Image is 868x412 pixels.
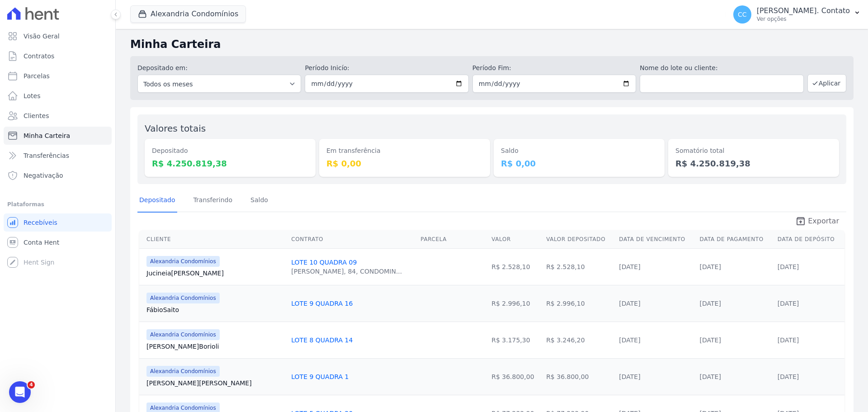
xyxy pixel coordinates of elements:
[146,293,220,303] span: Alexandria Condomínios
[778,336,799,344] a: [DATE]
[757,6,850,15] p: [PERSON_NAME]. Contato
[472,63,636,73] label: Período Fim:
[152,146,308,156] dt: Depositado
[24,238,59,247] span: Conta Hent
[326,157,483,170] dd: R$ 0,00
[139,230,288,249] th: Cliente
[192,189,235,213] a: Transferindo
[24,131,70,140] span: Minha Carteira
[726,2,868,27] button: CC [PERSON_NAME]. Contato Ver opções
[146,329,220,340] span: Alexandria Condomínios
[146,269,284,278] a: Jucineia[PERSON_NAME]
[305,63,468,73] label: Período Inicío:
[488,230,542,249] th: Valor
[757,15,850,23] p: Ver opções
[542,285,615,322] td: R$ 2.996,10
[774,230,844,249] th: Data de Depósito
[696,230,774,249] th: Data de Pagamento
[291,267,402,276] div: [PERSON_NAME], 84, CONDOMIN...
[24,91,41,100] span: Lotes
[738,11,747,18] span: CC
[4,213,112,232] a: Recebíveis
[542,230,615,249] th: Valor Depositado
[417,230,488,249] th: Parcela
[778,300,799,307] a: [DATE]
[291,300,353,307] a: LOTE 9 QUADRA 16
[778,373,799,380] a: [DATE]
[291,336,353,344] a: LOTE 8 QUADRA 14
[130,5,246,23] button: Alexandria Condomínios
[24,171,63,180] span: Negativação
[4,233,112,251] a: Conta Hent
[326,146,483,156] dt: Em transferência
[4,27,112,45] a: Visão Geral
[542,248,615,285] td: R$ 2.528,10
[501,146,657,156] dt: Saldo
[146,256,220,267] span: Alexandria Condomínios
[130,36,854,52] h2: Minha Carteira
[146,379,284,388] a: [PERSON_NAME][PERSON_NAME]
[24,71,50,81] span: Parcelas
[778,263,799,270] a: [DATE]
[700,263,721,270] a: [DATE]
[619,336,640,344] a: [DATE]
[291,373,349,380] a: LOTE 9 QUADRA 1
[542,322,615,358] td: R$ 3.246,20
[795,216,806,227] i: unarchive
[24,52,54,61] span: Contratos
[4,166,112,185] a: Negativação
[146,366,220,377] span: Alexandria Condomínios
[4,127,112,145] a: Minha Carteira
[619,263,640,270] a: [DATE]
[249,189,270,213] a: Saldo
[488,322,542,358] td: R$ 3.175,30
[4,47,112,65] a: Contratos
[542,358,615,395] td: R$ 36.800,00
[24,151,69,160] span: Transferências
[145,123,206,134] label: Valores totais
[700,300,721,307] a: [DATE]
[137,189,177,213] a: Depositado
[619,300,640,307] a: [DATE]
[700,373,721,380] a: [DATE]
[615,230,696,249] th: Data de Vencimento
[640,63,803,73] label: Nome do lote ou cliente:
[488,358,542,395] td: R$ 36.800,00
[146,305,284,314] a: FábioSaito
[152,157,308,170] dd: R$ 4.250.819,38
[24,32,60,41] span: Visão Geral
[4,107,112,125] a: Clientes
[4,67,112,85] a: Parcelas
[501,157,657,170] dd: R$ 0,00
[788,216,846,228] a: unarchive Exportar
[619,373,640,380] a: [DATE]
[808,216,839,227] span: Exportar
[28,381,35,388] span: 4
[24,218,57,227] span: Recebíveis
[4,87,112,105] a: Lotes
[675,146,832,156] dt: Somatório total
[4,147,112,165] a: Transferências
[24,111,49,120] span: Clientes
[9,381,31,403] iframe: Intercom live chat
[488,248,542,285] td: R$ 2.528,10
[137,64,188,71] label: Depositado em:
[288,230,417,249] th: Contrato
[291,259,357,266] a: LOTE 10 QUADRA 09
[146,342,284,351] a: [PERSON_NAME]Borioli
[675,157,832,170] dd: R$ 4.250.819,38
[488,285,542,322] td: R$ 2.996,10
[807,74,846,92] button: Aplicar
[7,199,108,210] div: Plataformas
[700,336,721,344] a: [DATE]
